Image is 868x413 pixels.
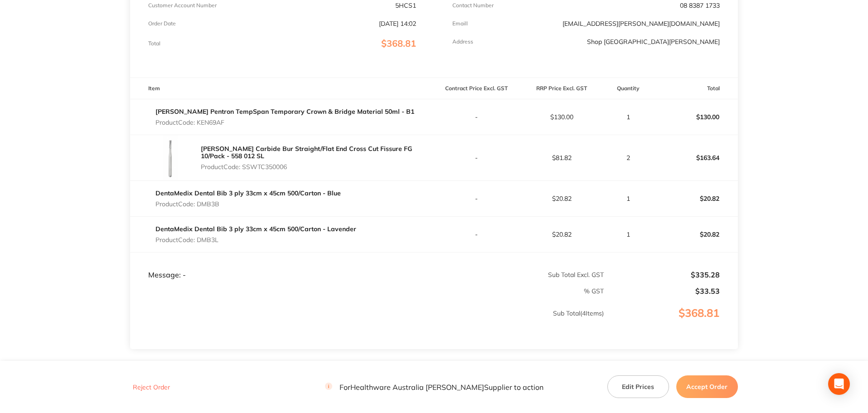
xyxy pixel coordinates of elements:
p: Product Code: KEN69AF [155,119,414,126]
button: Edit Prices [607,375,669,398]
th: Total [653,78,738,99]
p: 5HCS1 [395,2,416,9]
p: $335.28 [605,271,720,279]
p: Customer Account Number [148,2,217,9]
th: Item [130,78,434,99]
p: 1 [605,113,652,121]
p: $20.82 [653,224,737,245]
p: Product Code: DMB3B [155,200,341,208]
th: Quantity [604,78,653,99]
p: Emaill [452,20,468,27]
p: - [435,231,519,238]
th: Contract Price Excl. GST [434,78,519,99]
p: Shop [GEOGRAPHIC_DATA][PERSON_NAME] [587,38,720,45]
p: Total [148,40,160,47]
p: 1 [605,195,652,202]
span: $368.81 [381,38,416,49]
p: Order Date [148,20,176,27]
p: $20.82 [653,188,737,209]
p: [DATE] 14:02 [379,20,416,27]
p: Contact Number [452,2,494,9]
p: $130.00 [653,106,737,128]
p: 08 8387 1733 [680,2,720,9]
div: Open Intercom Messenger [828,373,850,395]
p: Sub Total ( 4 Items) [131,310,604,335]
p: For Healthware Australia [PERSON_NAME] Supplier to action [325,383,543,391]
p: Address [452,39,473,45]
p: - [435,113,519,121]
p: Product Code: SSWTC350006 [201,163,434,170]
p: $20.82 [519,231,604,238]
p: 2 [605,154,652,161]
p: $163.64 [653,147,737,169]
img: emdtY3A4cA [148,135,194,180]
th: RRP Price Excl. GST [519,78,604,99]
p: $130.00 [519,113,604,121]
td: Message: - [130,253,434,280]
p: $81.82 [519,154,604,161]
p: % GST [131,287,604,295]
button: Accept Order [676,375,738,398]
p: $20.82 [519,195,604,202]
a: DentaMedix Dental Bib 3 ply 33cm x 45cm 500/Carton - Lavender [155,225,356,233]
p: $33.53 [605,287,720,295]
p: Product Code: DMB3L [155,236,356,243]
p: Sub Total Excl. GST [435,271,604,278]
a: DentaMedix Dental Bib 3 ply 33cm x 45cm 500/Carton - Blue [155,189,341,197]
p: - [435,154,519,161]
a: [PERSON_NAME] Carbide Bur Straight/Flat End Cross Cut Fissure FG 10/Pack - 558 012 SL [201,145,412,160]
p: - [435,195,519,202]
p: $368.81 [605,307,737,338]
a: [EMAIL_ADDRESS][PERSON_NAME][DOMAIN_NAME] [563,19,720,28]
button: Reject Order [130,383,173,391]
p: 1 [605,231,652,238]
a: [PERSON_NAME] Pentron TempSpan Temporary Crown & Bridge Material 50ml - B1 [155,107,414,116]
